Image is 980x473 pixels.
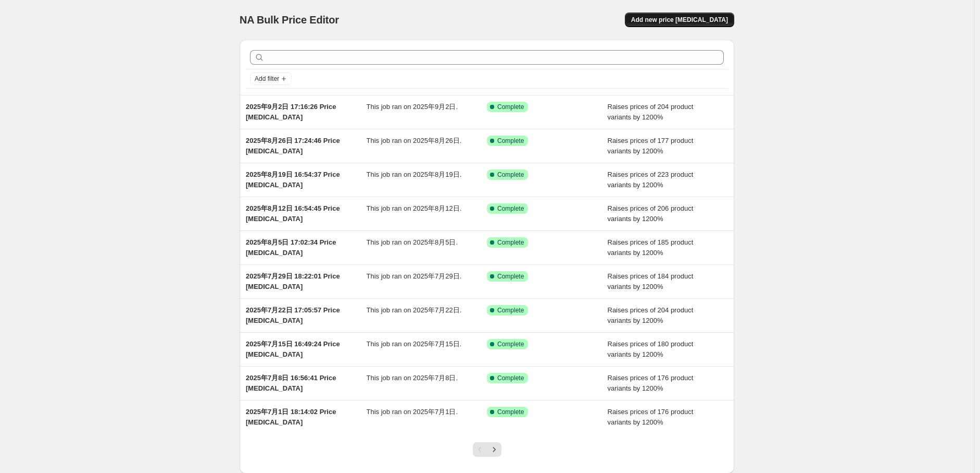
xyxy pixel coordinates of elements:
[246,306,340,324] span: 2025年7月22日 17:05:57 Price [MEDICAL_DATA]
[497,238,524,247] span: Complete
[608,171,694,189] span: Raises prices of 223 product variants by 1200%
[246,238,336,257] span: 2025年8月5日 17:02:34 Price [MEDICAL_DATA]
[367,204,462,212] span: This job ran on 2025年8月12日.
[367,272,462,280] span: This job ran on 2025年7月29日.
[497,306,524,314] span: Complete
[367,137,462,144] span: This job ran on 2025年8月26日.
[497,171,524,179] span: Complete
[367,171,462,178] span: This job ran on 2025年8月19日.
[625,13,734,27] button: Add new price [MEDICAL_DATA]
[367,238,458,246] span: This job ran on 2025年8月5日.
[608,272,694,290] span: Raises prices of 184 product variants by 1200%
[497,408,524,416] span: Complete
[497,340,524,348] span: Complete
[246,272,340,290] span: 2025年7月29日 18:22:01 Price [MEDICAL_DATA]
[487,442,501,457] button: Next
[246,103,336,121] span: 2025年9月2日 17:16:26 Price [MEDICAL_DATA]
[497,204,524,213] span: Complete
[246,171,340,189] span: 2025年8月19日 16:54:37 Price [MEDICAL_DATA]
[367,340,462,348] span: This job ran on 2025年7月15日.
[246,374,336,392] span: 2025年7月8日 16:56:41 Price [MEDICAL_DATA]
[497,374,524,382] span: Complete
[608,374,694,392] span: Raises prices of 176 product variants by 1200%
[246,408,336,426] span: 2025年7月1日 18:14:02 Price [MEDICAL_DATA]
[608,306,694,324] span: Raises prices of 204 product variants by 1200%
[367,306,462,314] span: This job ran on 2025年7月22日.
[367,103,458,111] span: This job ran on 2025年9月2日.
[367,374,458,382] span: This job ran on 2025年7月8日.
[367,408,458,416] span: This job ran on 2025年7月1日.
[608,238,694,257] span: Raises prices of 185 product variants by 1200%
[246,340,340,358] span: 2025年7月15日 16:49:24 Price [MEDICAL_DATA]
[608,204,694,223] span: Raises prices of 206 product variants by 1200%
[608,103,694,121] span: Raises prices of 204 product variants by 1200%
[608,137,694,155] span: Raises prices of 177 product variants by 1200%
[497,137,524,145] span: Complete
[608,408,694,426] span: Raises prices of 176 product variants by 1200%
[497,272,524,281] span: Complete
[255,75,279,83] span: Add filter
[497,103,524,111] span: Complete
[246,137,340,155] span: 2025年8月26日 17:24:46 Price [MEDICAL_DATA]
[473,442,501,457] nav: Pagination
[250,72,292,85] button: Add filter
[631,16,728,24] span: Add new price [MEDICAL_DATA]
[240,14,339,26] span: NA Bulk Price Editor
[246,204,340,223] span: 2025年8月12日 16:54:45 Price [MEDICAL_DATA]
[608,340,694,358] span: Raises prices of 180 product variants by 1200%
